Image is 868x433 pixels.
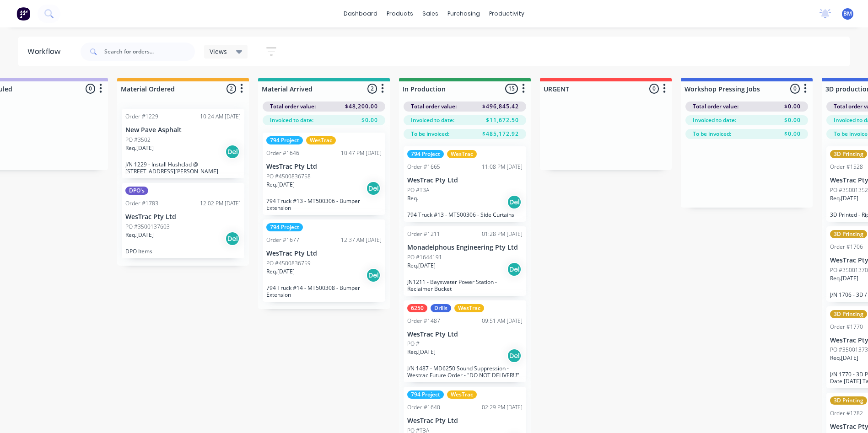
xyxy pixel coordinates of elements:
p: 794 Truck #13 - MT500306 - Bumper Extension [266,198,382,211]
span: $0.00 [784,116,801,124]
span: Total order value: [270,102,316,111]
p: PO #3500137603 [125,223,170,231]
div: WesTrac [306,136,336,144]
span: Invoiced to date: [693,116,736,124]
p: Req. [DATE] [830,194,858,203]
span: $11,672.50 [486,116,519,124]
span: $0.00 [784,130,801,138]
p: WesTrac Pty Ltd [125,213,241,221]
p: WesTrac Pty Ltd [266,163,382,171]
p: JN1211 - Bayswater Power Station - Reclaimer Bucket [407,278,523,292]
div: Del [225,144,240,159]
div: 3D Printing [830,230,867,238]
span: $0.00 [784,102,801,111]
div: Order #1646 [266,149,299,157]
span: $48,200.00 [345,102,378,111]
div: 794 ProjectWesTracOrder #166511:08 PM [DATE]WesTrac Pty LtdPO #TBAReq.Del794 Truck #13 - MT500306... [404,146,526,222]
div: Del [225,231,240,246]
div: DPO's [125,187,148,195]
div: 794 ProjectWesTracOrder #164610:47 PM [DATE]WesTrac Pty LtdPO #4500836758Req.[DATE]Del794 Truck #... [263,133,385,215]
p: Req. [DATE] [266,181,295,189]
p: 794 Truck #14 - MT500308 - Bumper Extension [266,284,382,298]
div: Del [507,262,522,277]
div: Order #1229 [125,112,158,121]
div: Order #1783 [125,199,158,208]
div: DPO'sOrder #178312:02 PM [DATE]WesTrac Pty LtdPO #3500137603Req.[DATE]DelDPO Items [122,183,244,258]
div: Order #1782 [830,409,863,417]
span: Invoiced to date: [270,116,313,124]
div: 09:51 AM [DATE] [482,317,523,325]
div: Workflow [27,46,65,57]
div: sales [418,7,443,21]
div: Order #1770 [830,323,863,331]
div: 794 ProjectOrder #167712:37 AM [DATE]WesTrac Pty LtdPO #4500836759Req.[DATE]Del794 Truck #14 - MT... [263,219,385,302]
span: $485,172.92 [482,130,519,138]
div: 6250 [407,304,427,312]
p: WesTrac Pty Ltd [407,331,523,338]
p: J/N 1487 - MD6250 Sound Suppression - Westrac Future Order - "DO NOT DELIVER!!!" [407,365,523,379]
span: $0.00 [361,116,378,124]
img: Factory [16,7,30,21]
div: Order #1706 [830,243,863,251]
span: Total order value: [411,102,457,111]
p: WesTrac Pty Ltd [407,417,523,425]
div: Order #1665 [407,163,440,171]
div: Del [366,268,381,283]
div: Order #1211 [407,230,440,238]
p: Monadelphous Engineering Pty Ltd [407,244,523,251]
div: productivity [485,7,529,21]
p: PO #4500836758 [266,172,311,181]
div: 794 Project [266,223,303,231]
div: WesTrac [447,150,477,158]
div: WesTrac [454,304,484,312]
div: Order #1528 [830,163,863,171]
div: 01:28 PM [DATE] [482,230,523,238]
div: 12:37 AM [DATE] [341,236,382,244]
div: 794 Project [266,136,303,144]
div: 3D Printing [830,396,867,405]
p: Req. [DATE] [407,348,436,356]
div: Del [507,348,522,363]
span: Views [210,47,227,56]
p: 794 Truck #13 - MT500306 - Side Curtains [407,211,523,218]
div: Order #121101:28 PM [DATE]Monadelphous Engineering Pty LtdPO #1644191Req.[DATE]DelJN1211 - Bayswa... [404,226,526,296]
p: WesTrac Pty Ltd [266,250,382,257]
p: DPO Items [125,248,241,255]
div: 3D Printing [830,310,867,318]
div: Order #1677 [266,236,299,244]
div: purchasing [443,7,485,21]
span: Total order value: [693,102,739,111]
div: 3D Printing [830,150,867,158]
div: Order #1487 [407,317,440,325]
p: PO #TBA [407,186,429,194]
span: To be invoiced: [411,130,449,138]
input: Search for orders... [104,43,195,61]
p: Req. [DATE] [407,262,436,270]
p: New Pave Asphalt [125,126,241,134]
span: Invoiced to date: [411,116,454,124]
div: Order #1640 [407,403,440,412]
div: Drills [431,304,451,312]
span: BM [843,10,852,18]
p: PO #1644191 [407,253,442,262]
span: To be invoiced: [693,130,731,138]
p: Req. [DATE] [125,144,154,152]
div: products [382,7,418,21]
p: PO #4500836759 [266,259,311,267]
p: Req. [DATE] [125,231,154,239]
div: 12:02 PM [DATE] [200,199,241,208]
div: Del [507,195,522,209]
div: Del [366,181,381,196]
p: PO # [407,340,420,348]
div: 794 Project [407,150,444,158]
div: 6250DrillsWesTracOrder #148709:51 AM [DATE]WesTrac Pty LtdPO #Req.[DATE]DelJ/N 1487 - MD6250 Soun... [404,300,526,383]
p: WesTrac Pty Ltd [407,176,523,184]
div: WesTrac [447,390,477,399]
p: J/N 1229 - Install Hushclad @ [STREET_ADDRESS][PERSON_NAME] [125,161,241,175]
div: Order #122910:24 AM [DATE]New Pave AsphaltPO #3502Req.[DATE]DelJ/N 1229 - Install Hushclad @ [STR... [122,109,244,178]
div: 10:47 PM [DATE] [341,149,382,157]
div: 11:08 PM [DATE] [482,163,523,171]
p: PO #3502 [125,136,151,144]
p: Req. [DATE] [830,354,858,362]
div: 10:24 AM [DATE] [200,112,241,121]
